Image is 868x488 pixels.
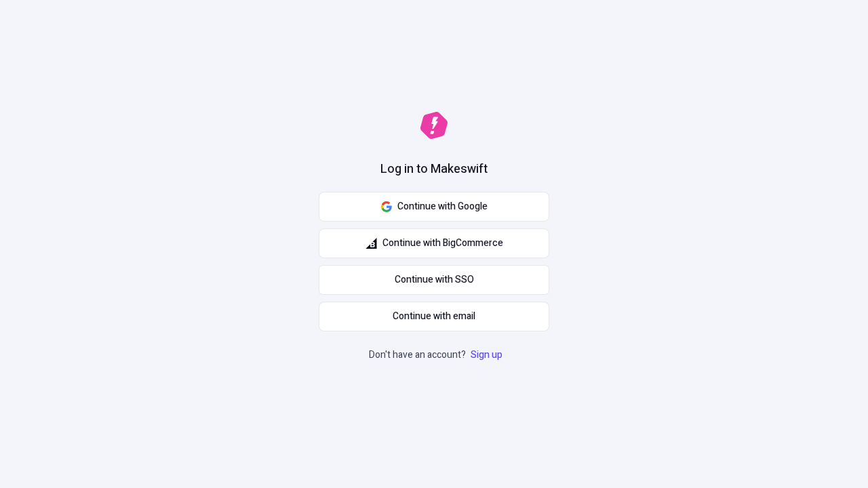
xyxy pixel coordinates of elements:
h1: Log in to Makeswift [380,161,488,178]
span: Continue with Google [397,199,488,214]
span: Continue with email [393,309,475,324]
a: Sign up [468,348,505,362]
button: Continue with BigCommerce [319,228,549,258]
a: Continue with SSO [319,265,549,295]
button: Continue with email [319,302,549,331]
span: Continue with BigCommerce [382,236,503,251]
button: Continue with Google [319,192,549,222]
p: Don't have an account? [369,348,505,363]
